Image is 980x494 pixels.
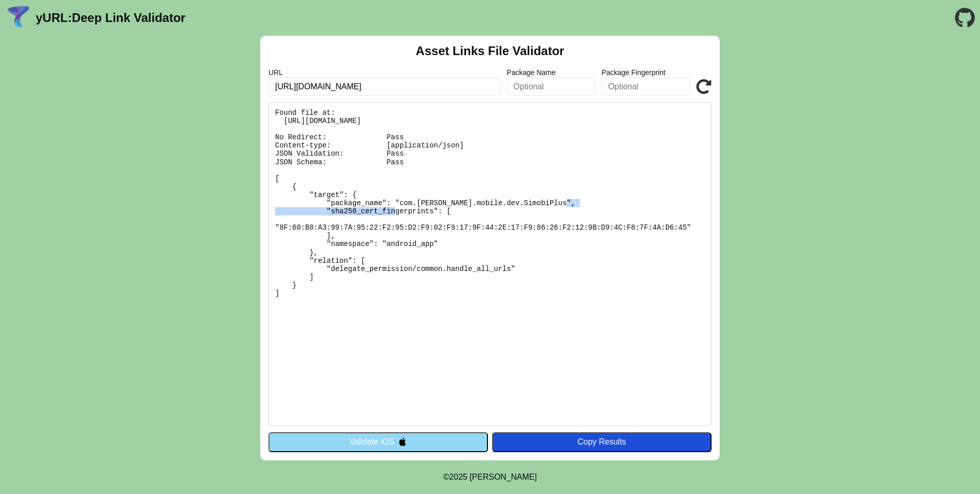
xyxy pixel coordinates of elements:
[449,473,468,481] span: 2025
[268,68,501,77] label: URL
[268,432,488,452] button: Validate iOS
[507,78,596,96] input: Optional
[507,68,596,77] label: Package Name
[601,68,690,77] label: Package Fingerprint
[470,473,537,481] a: Michael Ibragimchayev's Personal Site
[268,78,501,96] input: Required
[398,437,407,446] img: appleIcon.svg
[443,460,536,494] footer: ©
[497,437,706,447] div: Copy Results
[416,44,565,58] h2: Asset Links File Validator
[5,5,32,31] img: yURL Logo
[36,11,185,25] a: yURL:Deep Link Validator
[268,102,712,426] pre: Found file at: [URL][DOMAIN_NAME] No Redirect: Pass Content-type: [application/json] JSON Validat...
[492,432,712,452] button: Copy Results
[601,78,690,96] input: Optional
